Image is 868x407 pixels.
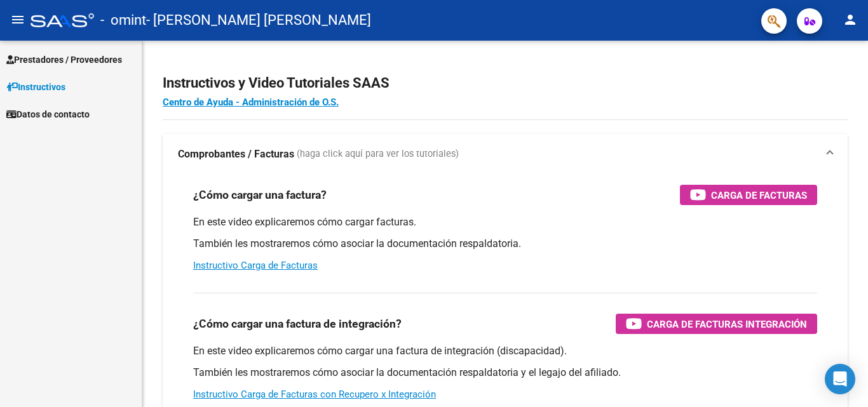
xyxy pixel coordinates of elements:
p: En este video explicaremos cómo cargar una factura de integración (discapacidad). [193,344,817,358]
a: Centro de Ayuda - Administración de O.S. [163,97,339,108]
h2: Instructivos y Video Tutoriales SAAS [163,71,848,95]
p: También les mostraremos cómo asociar la documentación respaldatoria y el legajo del afiliado. [193,366,817,380]
h3: ¿Cómo cargar una factura? [193,186,327,204]
span: (haga click aquí para ver los tutoriales) [297,147,459,161]
span: Carga de Facturas [711,187,807,203]
mat-icon: menu [10,12,25,27]
p: En este video explicaremos cómo cargar facturas. [193,215,817,229]
a: Instructivo Carga de Facturas con Recupero x Integración [193,389,436,400]
button: Carga de Facturas [680,185,817,205]
mat-icon: person [843,12,858,27]
span: Carga de Facturas Integración [647,316,807,332]
h3: ¿Cómo cargar una factura de integración? [193,315,402,333]
a: Instructivo Carga de Facturas [193,260,318,271]
button: Carga de Facturas Integración [616,314,817,334]
p: También les mostraremos cómo asociar la documentación respaldatoria. [193,237,817,251]
mat-expansion-panel-header: Comprobantes / Facturas (haga click aquí para ver los tutoriales) [163,134,848,175]
span: Instructivos [6,80,65,94]
span: - [PERSON_NAME] [PERSON_NAME] [146,6,371,34]
span: - omint [100,6,146,34]
div: Open Intercom Messenger [825,364,855,394]
strong: Comprobantes / Facturas [178,147,294,161]
span: Datos de contacto [6,107,90,121]
span: Prestadores / Proveedores [6,53,122,67]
